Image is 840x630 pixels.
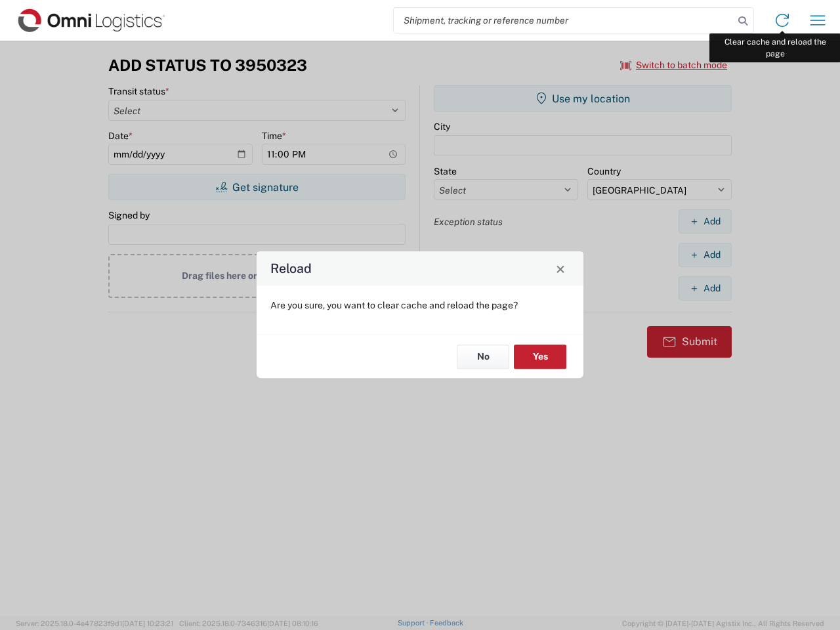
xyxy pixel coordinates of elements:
p: Are you sure, you want to clear cache and reload the page? [270,299,570,311]
input: Shipment, tracking or reference number [394,8,734,33]
button: Close [551,259,570,278]
h4: Reload [270,259,312,278]
button: No [457,345,509,369]
button: Yes [514,345,566,369]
